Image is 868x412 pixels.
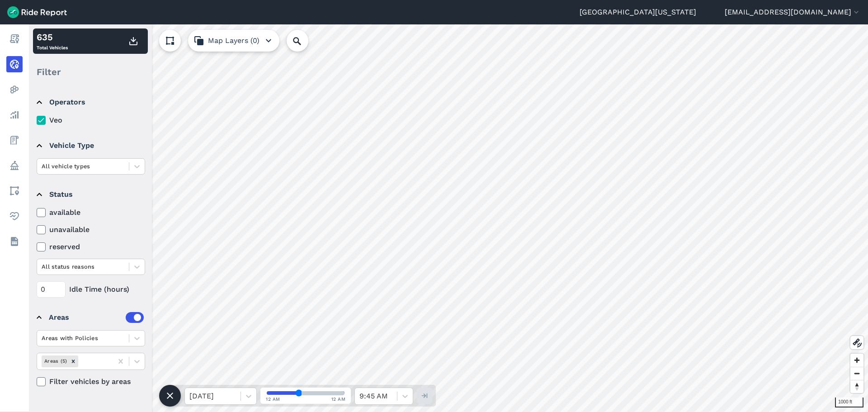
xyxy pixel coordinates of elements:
a: Datasets [6,233,23,250]
div: Areas (5) [42,355,68,367]
a: Report [6,31,23,47]
button: Map Layers (0) [188,30,279,52]
span: 12 AM [266,396,280,403]
div: Idle Time (hours) [37,281,145,298]
div: Filter [33,58,148,86]
label: Veo [37,115,145,126]
div: Remove Areas (5) [68,355,78,367]
a: Health [6,208,23,224]
div: Areas [49,312,144,323]
summary: Operators [37,90,144,115]
label: reserved [37,242,145,252]
span: 12 AM [331,396,346,403]
a: Fees [6,132,23,148]
a: Realtime [6,56,23,72]
div: 635 [37,30,68,44]
a: [GEOGRAPHIC_DATA][US_STATE] [580,7,696,18]
canvas: Map [29,24,868,412]
label: available [37,207,145,218]
img: Ride Report [7,6,67,18]
summary: Areas [37,305,144,330]
a: Heatmaps [6,81,23,98]
div: Total Vehicles [37,30,68,52]
summary: Vehicle Type [37,133,144,158]
input: Search Location or Vehicles [287,30,323,52]
label: Filter vehicles by areas [37,376,145,387]
a: Areas [6,183,23,199]
button: Zoom out [850,367,863,380]
button: [EMAIL_ADDRESS][DOMAIN_NAME] [725,7,861,18]
a: Analyze [6,107,23,123]
label: unavailable [37,224,145,235]
summary: Status [37,182,144,207]
div: 1000 ft [835,398,863,407]
a: Policy [6,157,23,174]
button: Zoom in [850,354,863,367]
button: Reset bearing to north [850,380,863,393]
